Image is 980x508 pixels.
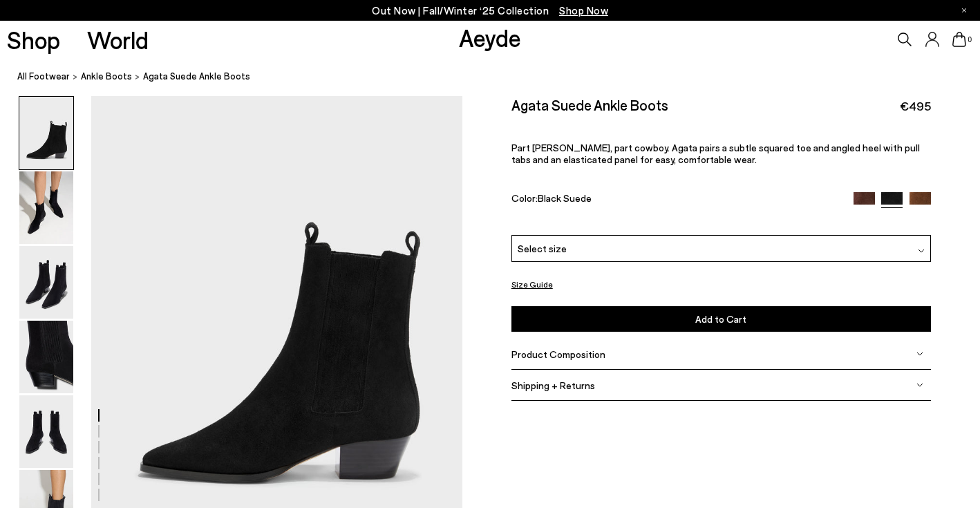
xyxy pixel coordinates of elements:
span: Navigate to /collections/new-in [559,4,608,17]
span: Agata Suede Ankle Boots [143,69,250,84]
span: €495 [900,97,931,115]
a: World [87,28,149,52]
button: Size Guide [511,276,553,293]
span: 0 [966,36,973,44]
h2: Agata Suede Ankle Boots [511,96,668,113]
a: All Footwear [17,69,70,84]
p: Out Now | Fall/Winter ‘25 Collection [372,2,608,19]
img: Agata Suede Ankle Boots - Image 2 [19,171,73,244]
img: svg%3E [918,248,925,255]
img: Agata Suede Ankle Boots - Image 4 [19,321,73,393]
a: Aeyde [459,23,521,52]
nav: breadcrumb [17,58,980,96]
div: Color: [511,192,840,208]
span: Product Composition [511,348,605,360]
button: Add to Cart [511,307,931,332]
a: 0 [952,32,966,47]
span: Shipping + Returns [511,379,595,391]
a: Shop [7,28,60,52]
img: Agata Suede Ankle Boots - Image 5 [19,395,73,468]
img: Agata Suede Ankle Boots - Image 1 [19,97,73,169]
a: ankle boots [81,69,132,84]
img: Agata Suede Ankle Boots - Image 3 [19,246,73,319]
span: Add to Cart [695,314,746,326]
img: svg%3E [916,382,923,388]
span: Black Suede [538,192,592,204]
img: svg%3E [916,350,923,357]
span: ankle boots [81,70,132,82]
span: Select size [518,241,567,256]
p: Part [PERSON_NAME], part cowboy. Agata pairs a subtle squared toe and angled heel with pull tabs ... [511,142,931,165]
